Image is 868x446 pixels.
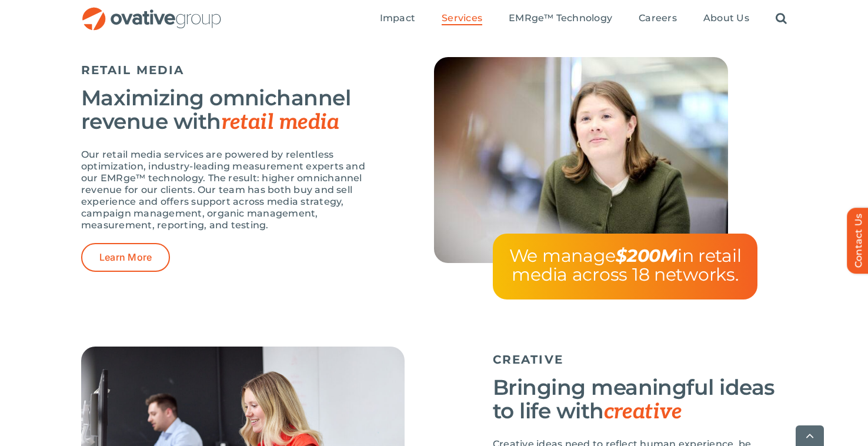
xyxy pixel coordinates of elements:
strong: $200M [616,245,677,267]
a: OG_Full_horizontal_RGB [81,6,222,17]
span: retail media [221,109,339,135]
img: Media – Retail Media [434,57,728,263]
p: Our retail media services are powered by relentless optimization, industry-leading measurement ex... [81,149,375,231]
span: creative [604,399,682,425]
h3: Bringing meaningful ideas to life with [493,375,787,424]
h3: Maximizing omnichannel revenue with [81,86,375,134]
h5: CREATIVE [493,352,787,367]
a: About Us [703,12,749,25]
a: Learn More [81,243,170,272]
span: EMRge™ Technology [509,12,612,24]
span: Careers [639,12,677,24]
a: Careers [639,12,677,25]
h5: RETAIL MEDIA [81,63,375,77]
a: EMRge™ Technology [509,12,612,25]
a: Impact [380,12,415,25]
span: We manage in retail media across 18 networks. [509,245,742,285]
span: Learn More [99,252,152,263]
span: About Us [703,12,749,24]
span: Services [442,12,482,24]
span: Impact [380,12,415,24]
a: Services [442,12,482,25]
a: Search [776,12,787,25]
